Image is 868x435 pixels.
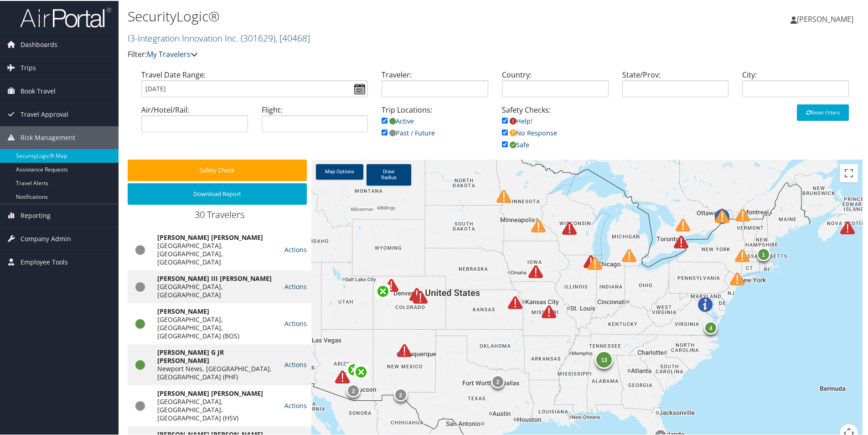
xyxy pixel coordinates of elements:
[157,241,275,265] div: [GEOGRAPHIC_DATA], [GEOGRAPHIC_DATA], [GEOGRAPHIC_DATA]
[157,315,275,339] div: [GEOGRAPHIC_DATA], [GEOGRAPHIC_DATA], [GEOGRAPHIC_DATA] (BOS)
[284,318,307,327] a: Actions
[157,364,275,380] div: Newport News, [GEOGRAPHIC_DATA], [GEOGRAPHIC_DATA] (PHF)
[376,283,390,298] div: Green forest fire alert in United States
[382,116,414,124] a: Active
[495,104,615,159] div: Safety Checks:
[354,364,368,378] div: Green forest fire alert in United States
[797,104,849,120] button: Reset Filters
[21,79,56,102] span: Book Travel
[367,163,411,185] a: Draw Radius
[797,13,853,23] span: [PERSON_NAME]
[128,48,618,60] p: Filter:
[21,102,68,125] span: Travel Approval
[284,359,307,368] a: Actions
[21,125,75,148] span: Risk Management
[128,159,307,180] button: Safety Check
[275,31,310,43] span: , [ 40468 ]
[157,274,275,282] div: [PERSON_NAME] III [PERSON_NAME]
[346,362,361,376] div: Green forest fire alert in United States
[375,104,495,147] div: Trip Locations:
[128,31,310,43] a: I3-Integration Innovation Inc.
[21,56,36,78] span: Trips
[284,281,307,290] a: Actions
[128,6,618,25] h1: SecurityLogic®
[157,347,275,364] div: [PERSON_NAME] G JR [PERSON_NAME]
[502,116,532,124] a: Help!
[134,68,375,104] div: Travel Date Range:
[790,5,863,32] a: [PERSON_NAME]
[21,203,51,226] span: Reporting
[134,104,255,139] div: Air/Hotel/Rail:
[704,321,718,334] div: 4
[157,397,275,421] div: [GEOGRAPHIC_DATA], [GEOGRAPHIC_DATA], [GEOGRAPHIC_DATA] (HSV)
[615,68,736,104] div: State/Prov:
[255,104,375,139] div: Flight:
[491,374,505,388] div: 2
[128,182,307,204] button: Download Report
[157,282,275,298] div: [GEOGRAPHIC_DATA], [GEOGRAPHIC_DATA]
[21,227,71,249] span: Company Admin
[502,128,557,136] a: No Response
[495,68,615,104] div: Country:
[21,250,68,273] span: Employee Tools
[756,247,770,260] div: 1
[316,163,363,179] a: Map Options
[382,128,435,136] a: Past / Future
[128,207,311,225] div: 30 Travelers
[393,387,407,401] div: 2
[157,388,275,397] div: [PERSON_NAME] [PERSON_NAME]
[595,350,613,368] div: 13
[375,68,495,104] div: Traveler:
[241,31,275,43] span: ( 301629 )
[284,244,307,253] a: Actions
[157,233,275,241] div: [PERSON_NAME] [PERSON_NAME]
[157,306,275,315] div: [PERSON_NAME]
[735,68,856,104] div: City:
[20,6,111,27] img: airportal-logo.png
[21,32,57,55] span: Dashboards
[840,163,858,181] button: Toggle fullscreen view
[502,140,529,148] a: Safe
[284,400,307,409] a: Actions
[147,48,198,58] a: My Travelers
